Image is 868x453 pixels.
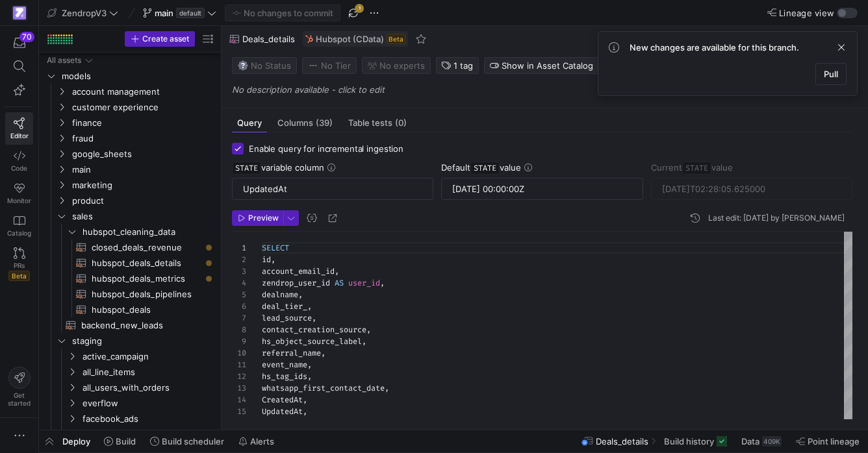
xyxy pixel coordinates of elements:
div: 70 [19,32,34,42]
span: Columns [277,119,333,127]
a: backend_new_leads​​​​​​​​​​ [44,317,216,333]
span: dealname [262,289,298,300]
span: Create asset [142,34,189,43]
span: hs_tag_ids [262,371,307,382]
span: hubspot_deals​​​​​​​​​​ [92,302,201,317]
span: , [366,324,371,335]
span: closed_deals_revenue​​​​​​​​​​ [92,240,201,255]
span: finance [72,116,214,130]
span: Table tests [348,119,407,127]
button: Build history [658,430,733,452]
div: 10 [232,347,246,359]
span: google_sheets [72,147,214,162]
span: hubspot_deals_details​​​​​​​​​​ [92,256,201,271]
span: contact_creation_source [262,324,366,335]
span: Show in Asset Catalog [502,60,593,71]
span: , [307,301,312,312]
span: Beta [387,34,405,44]
div: Press SPACE to select this row. [44,426,216,442]
span: , [312,313,316,323]
span: Editor [10,132,29,140]
div: 15 [232,406,246,417]
div: Press SPACE to select this row. [44,115,216,130]
span: sales [72,209,214,224]
span: AS [335,278,344,288]
span: all_users_with_orders [83,380,214,395]
div: Press SPACE to select this row. [44,271,216,286]
div: 5 [232,289,246,300]
span: No Status [238,60,291,71]
button: Preview [232,210,283,226]
div: Press SPACE to select this row. [44,53,216,68]
div: Press SPACE to select this row. [44,411,216,426]
span: Get started [8,391,31,407]
span: Preview [248,214,279,223]
span: , [303,395,307,405]
button: Alerts [233,430,280,452]
div: Press SPACE to select this row. [44,68,216,84]
span: backend_new_leads​​​​​​​​​​ [81,318,201,333]
button: Create asset [125,31,195,47]
span: Data [741,436,759,447]
a: Monitor [5,177,33,210]
span: hs_object_source_label [262,336,362,347]
span: , [307,371,312,382]
span: everflow [83,396,214,411]
span: Deploy [62,436,90,447]
span: whatsapp_first_contact_date [262,383,385,393]
div: Press SPACE to select this row. [44,193,216,208]
div: Last edit: [DATE] by [PERSON_NAME] [708,214,845,223]
span: STATE [470,162,500,175]
span: active_campaign [83,349,214,364]
div: 409K [762,436,782,447]
span: variable column [232,162,324,173]
div: Press SPACE to select this row. [44,302,216,317]
div: Press SPACE to select this row. [44,84,216,99]
div: Press SPACE to select this row. [44,395,216,411]
img: https://storage.googleapis.com/y42-prod-data-exchange/images/qZXOSqkTtPuVcXVzF40oUlM07HVTwZXfPK0U... [13,6,26,19]
button: 1 tag [436,57,479,74]
div: Press SPACE to select this row. [44,349,216,364]
div: 1 [232,242,246,254]
a: hubspot_deals_details​​​​​​​​​​ [44,255,216,271]
button: 70 [5,31,33,55]
button: Pull [815,63,847,85]
span: Current value [651,162,733,173]
button: No experts [362,57,431,74]
div: Press SPACE to select this row. [44,130,216,146]
span: product [72,193,214,208]
span: SELECT [262,243,289,253]
button: ZendropV3 [44,5,121,21]
span: , [385,383,389,393]
span: marketing [72,178,214,193]
span: Deals_details [242,34,295,44]
div: 14 [232,394,246,406]
span: zendrop_user_id [262,278,330,288]
div: 8 [232,324,246,336]
button: Getstarted [5,361,33,412]
button: Build scheduler [144,430,230,452]
button: Point lineage [790,430,865,452]
a: Catalog [5,210,33,242]
div: Press SPACE to select this row. [44,364,216,380]
span: hubspot_cleaning_data [83,225,214,239]
span: STATE [232,162,261,175]
img: No status [238,60,248,71]
div: Press SPACE to select this row. [44,286,216,302]
button: Show in Asset Catalog [484,57,599,74]
span: Point lineage [808,436,860,447]
span: id [262,254,271,265]
div: 9 [232,336,246,347]
span: Build [116,436,136,447]
a: Code [5,145,33,177]
div: 16 [232,417,246,429]
span: user_id [348,278,380,288]
span: No Tier [308,60,351,71]
div: Press SPACE to select this row. [44,162,216,177]
p: No description available - click to edit [232,84,863,95]
button: Data409K [735,430,787,452]
span: Code [11,164,27,172]
div: Press SPACE to select this row. [44,177,216,193]
span: default [176,8,205,18]
span: referral_name [262,348,321,358]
